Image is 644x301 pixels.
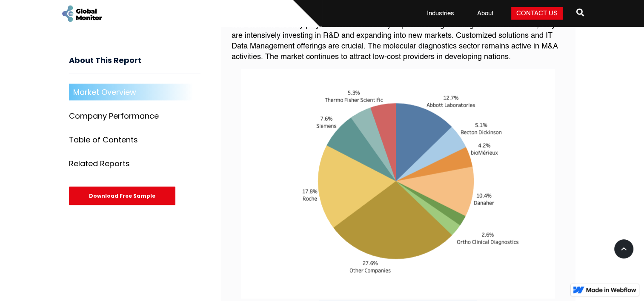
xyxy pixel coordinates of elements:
[69,155,200,172] a: Related Reports
[69,136,138,144] div: Table of Contents
[576,5,584,22] a: 
[69,131,200,148] a: Table of Contents
[69,108,200,125] a: Company Performance
[69,187,175,205] div: Download Free Sample
[69,56,200,74] h3: About This Report
[422,9,459,18] a: Industries
[69,159,130,168] div: Related Reports
[472,9,498,18] a: About
[69,112,159,120] div: Company Performance
[511,7,563,20] a: Contact Us
[586,287,636,292] img: Made in Webflow
[576,6,584,18] span: 
[69,84,200,101] a: Market Overview
[73,88,136,97] div: Market Overview
[60,4,103,23] a: home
